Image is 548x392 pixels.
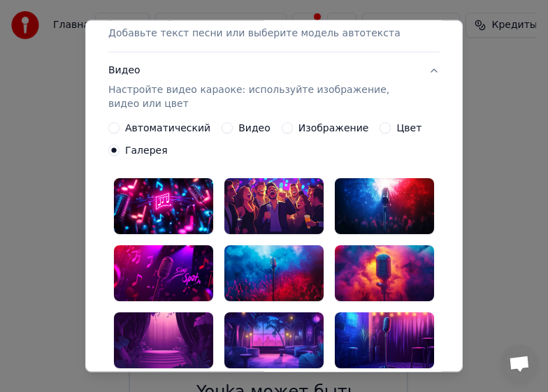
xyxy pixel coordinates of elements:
[108,64,417,111] div: Видео
[238,123,271,133] label: Видео
[298,123,369,133] label: Изображение
[108,52,440,122] button: ВидеоНастройте видео караоке: используйте изображение, видео или цвет
[125,145,168,155] label: Галерея
[108,27,401,41] p: Добавьте текст песни или выберите модель автотекста
[108,83,417,111] p: Настройте видео караоке: используйте изображение, видео или цвет
[108,7,171,21] div: Текст песни
[125,123,210,133] label: Автоматический
[396,123,421,133] label: Цвет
